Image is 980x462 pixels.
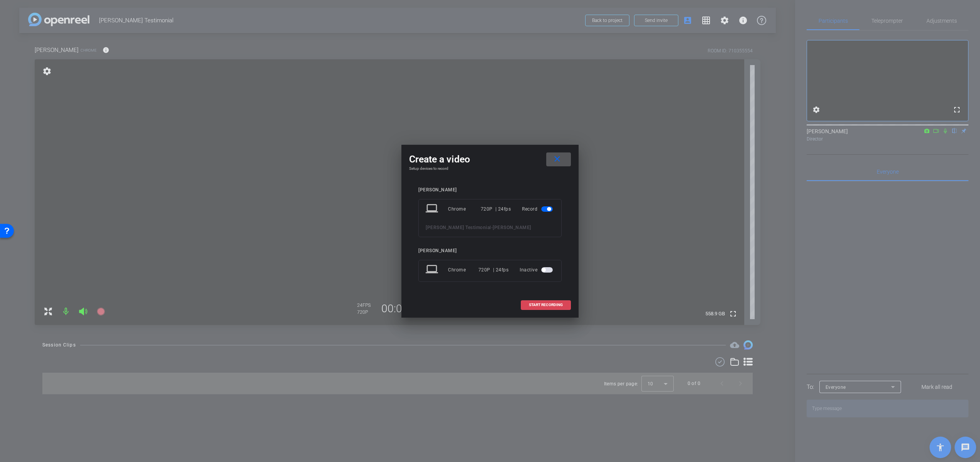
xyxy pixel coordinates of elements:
[418,248,562,254] div: [PERSON_NAME]
[426,225,491,230] span: [PERSON_NAME] Testimonial
[426,263,440,277] mat-icon: laptop
[491,225,493,230] span: -
[478,263,509,277] div: 720P | 24fps
[426,202,440,216] mat-icon: laptop
[552,154,562,164] mat-icon: close
[521,300,571,310] button: START RECORDING
[409,166,571,171] h4: Setup devices to record
[409,152,571,166] div: Create a video
[448,263,478,277] div: Chrome
[529,303,563,307] span: START RECORDING
[520,263,554,277] div: Inactive
[448,202,481,216] div: Chrome
[481,202,511,216] div: 720P | 24fps
[418,187,562,193] div: [PERSON_NAME]
[522,202,554,216] div: Record
[493,225,531,230] span: [PERSON_NAME]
